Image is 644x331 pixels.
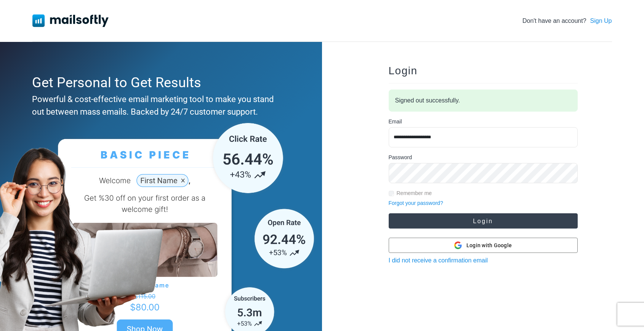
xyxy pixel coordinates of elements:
button: Login with Google [389,238,578,253]
div: Signed out successfully. [389,90,578,112]
span: Login [389,65,418,77]
label: Remember me [397,189,432,197]
a: Forgot your password? [389,200,443,206]
span: Login with Google [466,241,512,249]
label: Email [389,118,402,126]
div: Powerful & cost-effective email marketing tool to make you stand out between mass emails. Backed ... [32,93,287,118]
button: Login [389,213,578,229]
div: Don't have an account? [522,16,612,26]
a: Sign Up [590,16,612,26]
label: Password [389,154,412,162]
div: Get Personal to Get Results [32,72,287,93]
img: Mailsoftly [32,14,109,27]
a: I did not receive a confirmation email [389,257,488,264]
